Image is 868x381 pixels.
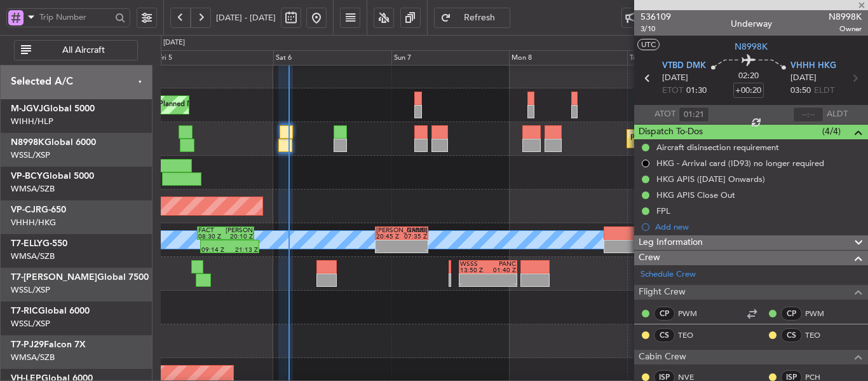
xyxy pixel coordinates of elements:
[738,70,759,83] span: 02:20
[829,10,862,24] span: N8998K
[639,350,686,364] span: Cabin Crew
[654,108,675,121] span: ATOT
[639,285,686,300] span: Flight Crew
[376,247,402,253] div: -
[391,50,509,66] div: Sun 7
[11,172,94,181] a: VP-BCYGlobal 5000
[641,10,671,24] span: 536109
[488,267,516,274] div: 01:40 Z
[198,233,226,240] div: 08:30 Z
[805,308,834,319] a: PWM
[11,352,55,363] a: WMSA/SZB
[11,239,67,248] a: T7-ELLYG-550
[678,308,707,319] a: PWM
[163,38,185,48] div: [DATE]
[656,190,735,200] div: HKG APIS Close Out
[226,233,253,240] div: 20:10 Z
[11,284,50,296] a: WSSL/XSP
[639,251,660,265] span: Crew
[198,227,226,233] div: FACT
[731,17,772,31] div: Underway
[11,217,56,228] a: VHHH/HKG
[460,281,488,287] div: -
[654,307,675,321] div: CP
[216,12,276,24] span: [DATE] - [DATE]
[805,329,834,341] a: TEO
[655,221,862,232] div: Add new
[402,247,427,253] div: -
[654,328,675,342] div: CS
[460,261,488,267] div: WSSS
[735,40,768,53] span: N8998K
[11,273,149,282] a: T7-[PERSON_NAME]Global 7500
[11,104,43,113] span: M-JGVJ
[376,233,402,240] div: 20:45 Z
[656,158,824,169] div: HKG - Arrival card (ID93) no longer required
[656,142,779,153] div: Aircraft disinsection requirement
[201,247,230,253] div: 09:14 Z
[790,85,811,97] span: 03:50
[781,307,802,321] div: CP
[637,39,660,50] button: UTC
[641,268,696,281] a: Schedule Crew
[509,50,627,66] div: Mon 8
[273,50,391,66] div: Sat 6
[829,24,862,34] span: Owner
[156,50,273,66] div: Fri 5
[11,172,43,181] span: VP-BCY
[11,205,66,214] a: VP-CJRG-650
[790,72,817,85] span: [DATE]
[627,50,745,66] div: Tue 9
[488,261,516,267] div: PANC
[686,85,707,97] span: 01:30
[11,318,50,329] a: WSSL/XSP
[781,328,802,342] div: CS
[11,239,43,248] span: T7-ELLY
[11,251,55,262] a: WMSA/SZB
[11,149,50,161] a: WSSL/XSP
[641,24,671,34] span: 3/10
[11,273,97,282] span: T7-[PERSON_NAME]
[11,307,38,315] span: T7-RIC
[662,60,706,73] span: VTBD DMK
[454,13,506,22] span: Refresh
[11,138,96,147] a: N8998KGlobal 6000
[11,116,53,127] a: WIHH/HLP
[814,85,834,97] span: ELDT
[11,307,90,315] a: T7-RICGlobal 6000
[11,340,44,349] span: T7-PJ29
[488,281,516,287] div: -
[662,72,688,85] span: [DATE]
[639,235,703,250] span: Leg Information
[14,40,138,60] button: All Aircraft
[34,46,133,55] span: All Aircraft
[230,247,259,253] div: 21:13 Z
[226,227,253,233] div: [PERSON_NAME]
[662,85,683,97] span: ETOT
[39,8,111,27] input: Trip Number
[678,329,707,341] a: TEO
[11,104,95,113] a: M-JGVJGlobal 5000
[11,138,44,147] span: N8998K
[402,227,427,233] div: GMMX
[630,129,780,148] div: Planned Maint [GEOGRAPHIC_DATA] (Seletar)
[376,227,402,233] div: [PERSON_NAME]
[639,125,703,139] span: Dispatch To-Dos
[11,340,86,349] a: T7-PJ29Falcon 7X
[11,205,41,214] span: VP-CJR
[790,60,836,73] span: VHHH HKG
[656,174,765,184] div: HKG APIS ([DATE] Onwards)
[402,233,427,240] div: 07:35 Z
[434,8,510,28] button: Refresh
[827,108,848,121] span: ALDT
[11,183,55,195] a: WMSA/SZB
[656,205,670,216] div: FPL
[822,125,841,138] span: (4/4)
[460,267,488,274] div: 13:50 Z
